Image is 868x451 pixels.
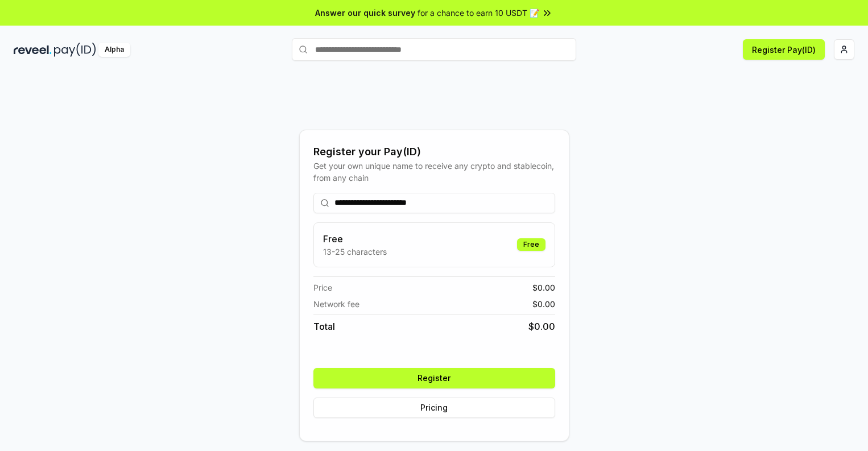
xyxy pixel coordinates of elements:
[323,232,387,246] h3: Free
[743,39,825,60] button: Register Pay(ID)
[313,160,555,184] div: Get your own unique name to receive any crypto and stablecoin, from any chain
[313,282,332,293] span: Price
[313,144,555,160] div: Register your Pay(ID)
[323,246,387,258] p: 13-25 characters
[313,298,359,310] span: Network fee
[517,238,545,251] div: Free
[315,7,415,19] span: Answer our quick survey
[418,7,539,19] span: for a chance to earn 10 USDT 📝
[528,320,555,333] span: $ 0.00
[313,320,335,333] span: Total
[14,43,52,57] img: reveel_dark
[54,43,96,57] img: pay_id
[313,368,555,388] button: Register
[313,398,555,418] button: Pricing
[532,282,555,293] span: $ 0.00
[532,298,555,310] span: $ 0.00
[98,43,130,57] div: Alpha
